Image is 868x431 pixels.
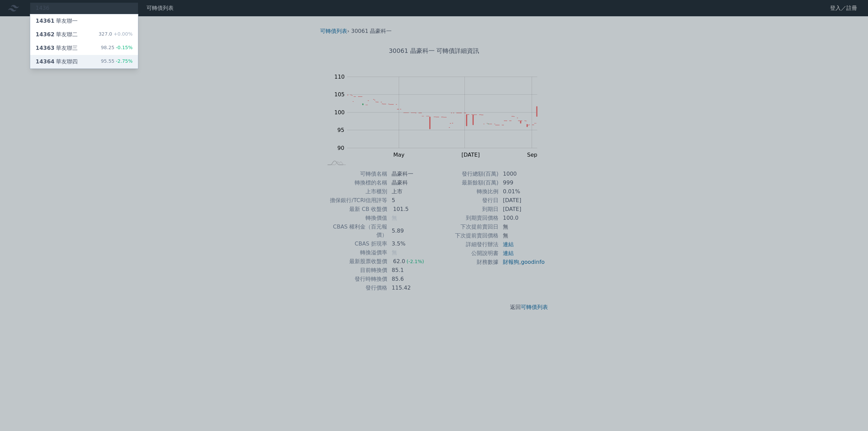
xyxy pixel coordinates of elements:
span: 14363 [36,45,55,51]
span: 14362 [36,31,55,38]
div: 華友聯一 [36,17,78,25]
div: 華友聯三 [36,44,78,52]
div: 98.25 [101,44,133,52]
div: 華友聯四 [36,58,78,66]
span: +0.00% [112,31,133,37]
div: 327.0 [99,31,133,39]
span: -0.15% [114,45,133,50]
span: 14361 [36,18,55,24]
a: 14361華友聯一 [30,14,138,28]
a: 14362華友聯二 327.0+0.00% [30,28,138,41]
div: 華友聯二 [36,31,78,39]
div: 95.55 [101,58,133,66]
a: 14364華友聯四 95.55-2.75% [30,55,138,68]
a: 14363華友聯三 98.25-0.15% [30,41,138,55]
span: -2.75% [114,58,133,64]
span: 14364 [36,58,55,65]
